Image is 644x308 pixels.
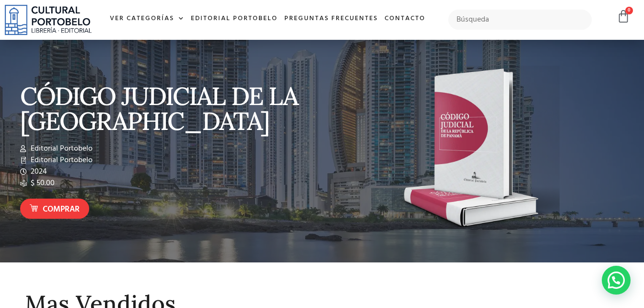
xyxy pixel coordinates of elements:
[448,10,592,30] input: Búsqueda
[28,143,93,154] span: Editorial Portobelo
[28,154,93,166] span: Editorial Portobelo
[43,203,80,216] span: Comprar
[28,178,55,189] span: $ 50.00
[602,266,631,295] div: Contactar por WhatsApp
[617,10,630,24] a: 0
[381,9,429,29] a: Contacto
[20,199,89,219] a: Comprar
[20,83,317,133] p: CÓDIGO JUDICIAL DE LA [GEOGRAPHIC_DATA]
[106,9,187,29] a: Ver Categorías
[28,166,47,178] span: 2024
[187,9,281,29] a: Editorial Portobelo
[281,9,381,29] a: Preguntas frecuentes
[625,7,633,14] span: 0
